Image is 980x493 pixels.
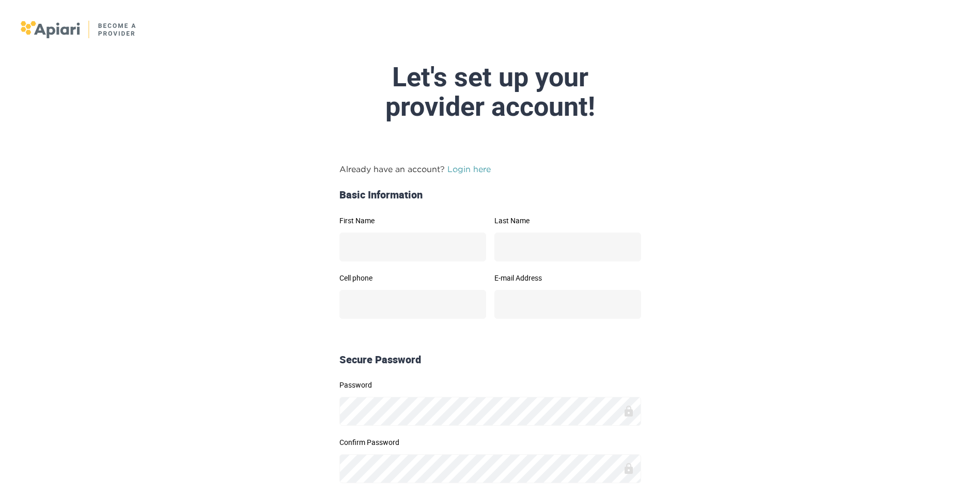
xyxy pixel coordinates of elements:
[21,21,137,38] img: logo
[339,217,486,224] label: First Name
[339,381,641,389] label: Password
[335,188,645,203] div: Basic Information
[494,274,641,282] label: E-mail Address
[447,164,491,174] a: Login here
[339,274,486,282] label: Cell phone
[246,63,734,121] div: Let's set up your provider account!
[335,352,645,367] div: Secure Password
[494,217,641,224] label: Last Name
[339,439,641,446] label: Confirm Password
[339,163,641,175] p: Already have an account?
